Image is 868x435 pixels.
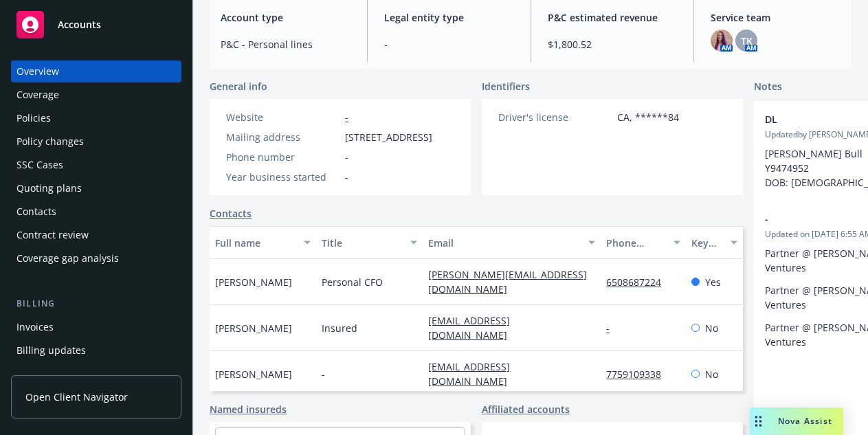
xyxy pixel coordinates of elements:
span: [PERSON_NAME] [215,275,292,289]
span: TK [741,34,753,48]
a: Policy changes [11,131,181,153]
a: Billing updates [11,339,181,361]
span: P&C - Personal lines [221,37,350,52]
div: Website [226,110,340,124]
div: Policy changes [16,131,84,153]
a: SSC Cases [11,154,181,176]
div: Key contact [691,236,722,250]
div: Contract review [16,224,89,246]
span: General info [210,79,267,93]
a: Contacts [11,201,181,223]
a: [EMAIL_ADDRESS][DOMAIN_NAME] [428,314,518,342]
span: No [705,321,718,335]
span: [PERSON_NAME] [215,367,292,381]
div: Billing [11,297,181,311]
div: Year business started [226,170,340,184]
button: Phone number [601,226,686,259]
div: Drag to move [750,408,767,435]
div: Email [428,236,580,250]
div: Account charges [16,363,93,385]
span: - [345,170,348,184]
button: Nova Assist [750,408,843,435]
a: [PERSON_NAME][EMAIL_ADDRESS][DOMAIN_NAME] [428,268,587,295]
span: Nova Assist [778,415,832,427]
a: Account charges [11,363,181,385]
span: Accounts [58,19,101,30]
span: Personal CFO [322,275,383,289]
a: Accounts [11,5,181,44]
span: Service team [711,10,841,25]
span: [PERSON_NAME] [215,321,292,335]
span: Identifiers [482,79,530,93]
button: Email [423,226,601,259]
span: No [705,367,718,381]
a: Policies [11,107,181,129]
span: - [345,150,348,164]
span: [STREET_ADDRESS] [345,130,432,144]
span: Account type [221,10,350,25]
a: Coverage gap analysis [11,247,181,269]
div: Coverage gap analysis [16,247,119,269]
span: - [384,37,514,52]
div: Billing updates [16,339,86,361]
a: Affiliated accounts [482,402,570,416]
img: photo [711,30,733,52]
span: Insured [322,321,357,335]
a: - [606,322,621,335]
div: Contacts [16,201,56,223]
span: $1,800.52 [548,37,678,52]
button: Key contact [686,226,743,259]
div: Overview [16,60,59,82]
a: Quoting plans [11,177,181,199]
div: Title [322,236,402,250]
a: Invoices [11,316,181,338]
a: Contacts [210,206,252,221]
span: Notes [754,79,782,96]
div: Phone number [606,236,665,250]
a: 6508687224 [606,276,672,289]
button: Title [316,226,423,259]
div: SSC Cases [16,154,63,176]
span: Yes [705,275,721,289]
span: P&C estimated revenue [548,10,678,25]
a: 7759109338 [606,368,672,381]
button: Full name [210,226,316,259]
a: Contract review [11,224,181,246]
div: Quoting plans [16,177,82,199]
a: - [345,111,348,124]
div: Full name [215,236,296,250]
div: Mailing address [226,130,340,144]
div: Driver's license [498,110,612,124]
span: Legal entity type [384,10,514,25]
a: Named insureds [210,402,287,416]
a: Coverage [11,84,181,106]
div: Coverage [16,84,59,106]
div: Invoices [16,316,54,338]
span: Open Client Navigator [25,390,128,404]
span: - [322,367,325,381]
a: [EMAIL_ADDRESS][DOMAIN_NAME] [428,360,518,388]
a: Overview [11,60,181,82]
div: Phone number [226,150,340,164]
div: Policies [16,107,51,129]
